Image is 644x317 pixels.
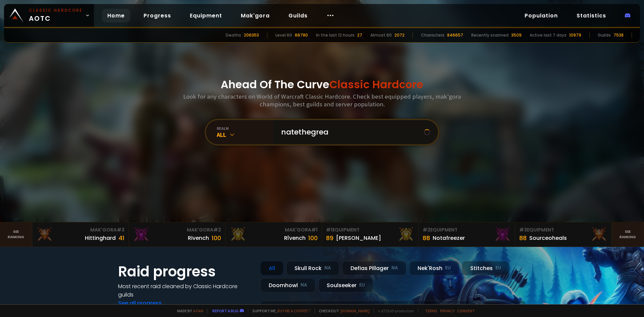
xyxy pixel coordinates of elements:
[495,265,501,271] small: EU
[445,265,451,271] small: EU
[421,32,444,38] div: Characters
[277,120,424,144] input: Search a character...
[471,32,508,38] div: Recently scanned
[598,32,611,38] div: Guilds
[612,222,644,247] a: Seeranking
[462,261,509,275] div: Stitches
[129,222,225,247] a: Mak'Gora#2Rivench100
[336,234,381,242] div: [PERSON_NAME]
[440,308,454,313] a: Privacy
[221,76,423,93] h1: Ahead Of The Curve
[324,265,331,271] small: NA
[32,222,129,247] a: Mak'Gora#3Hittinghard41
[117,226,124,233] span: # 3
[423,226,511,233] div: Equipment
[188,234,209,242] div: Rivench
[260,278,316,293] div: Doomhowl
[217,126,273,131] div: realm
[311,226,318,233] span: # 1
[530,32,567,38] div: Active last 7 days
[342,261,407,275] div: Defias Pillager
[374,308,414,313] span: v. d752d5 - production
[248,308,311,313] span: Support me,
[529,234,567,242] div: Sourceoheals
[571,9,611,22] a: Statistics
[138,9,176,22] a: Progress
[277,308,311,313] a: Buy me a coffee
[180,93,464,108] h3: Look for any characters on World of Warcraft Classic Hardcore. Check best equipped players, mak'g...
[284,234,306,242] div: Rîvench
[229,226,318,233] div: Mak'Gora
[318,278,373,293] div: Soulseeker
[322,222,419,247] a: #1Equipment89[PERSON_NAME]
[235,9,275,22] a: Mak'gora
[326,233,333,243] div: 89
[370,32,392,38] div: Almost 60
[226,32,241,38] div: Deaths
[569,32,581,38] div: 10979
[295,32,308,38] div: 66780
[225,222,322,247] a: Mak'Gora#1Rîvench100
[519,233,527,243] div: 88
[359,282,365,288] small: EU
[391,265,398,271] small: NA
[433,234,465,242] div: Notafreezer
[326,226,332,233] span: # 1
[118,282,252,299] h4: Most recent raid cleaned by Classic Hardcore guilds
[217,131,273,139] div: All
[457,308,475,313] a: Consent
[184,9,227,22] a: Equipment
[447,32,463,38] div: 846657
[118,299,162,307] a: See all progress
[423,226,430,233] span: # 2
[283,9,313,22] a: Guilds
[419,222,515,247] a: #2Equipment88Notafreezer
[316,32,355,38] div: In the last 12 hours
[36,226,124,233] div: Mak'Gora
[212,308,238,313] a: Report a bug
[519,9,563,22] a: Population
[193,308,203,313] a: a fan
[519,226,607,233] div: Equipment
[133,226,221,233] div: Mak'Gora
[29,7,83,23] span: AOTC
[315,308,370,313] span: Checkout
[425,308,437,313] a: Terms
[118,261,252,282] h1: Raid progress
[244,32,259,38] div: 206353
[286,261,339,275] div: Skull Rock
[515,222,612,247] a: #3Equipment88Sourceoheals
[409,261,459,275] div: Nek'Rosh
[275,32,292,38] div: Level 60
[329,77,423,92] span: Classic Hardcore
[326,226,414,233] div: Equipment
[4,4,94,27] a: Classic HardcoreAOTC
[613,32,624,38] div: 7538
[519,226,527,233] span: # 3
[212,233,221,243] div: 100
[118,233,124,243] div: 41
[260,261,283,275] div: All
[308,233,318,243] div: 100
[511,32,522,38] div: 3509
[85,234,116,242] div: Hittinghard
[301,282,307,288] small: NA
[423,233,430,243] div: 88
[102,9,130,22] a: Home
[29,7,83,13] small: Classic Hardcore
[394,32,405,38] div: 2072
[340,308,370,313] a: [DOMAIN_NAME]
[213,226,221,233] span: # 2
[173,308,203,313] span: Made by
[357,32,362,38] div: 27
